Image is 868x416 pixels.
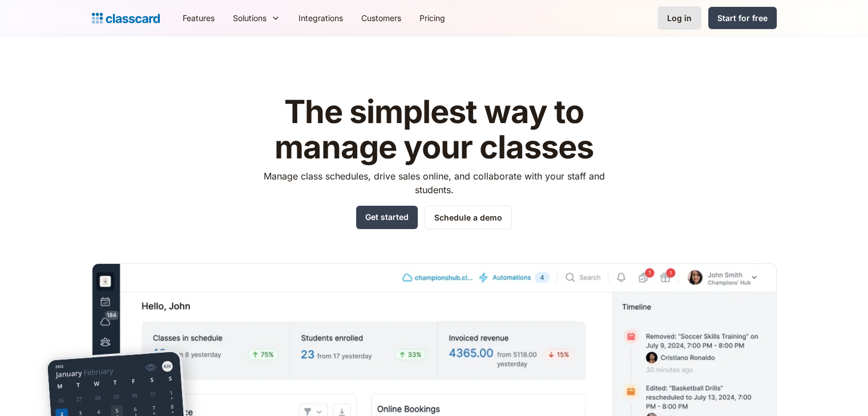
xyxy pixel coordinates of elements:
a: home [92,10,160,26]
div: Solutions [224,5,289,31]
a: Integrations [289,5,352,31]
div: Start for free [717,12,768,24]
p: Manage class schedules, drive sales online, and collaborate with your staff and students. [253,169,615,197]
a: Get started [356,206,418,229]
a: Log in [657,6,701,30]
a: Features [173,5,224,31]
div: Log in [667,12,692,24]
a: Customers [352,5,410,31]
div: Solutions [233,12,267,24]
a: Schedule a demo [425,206,512,229]
a: Pricing [410,5,454,31]
h1: The simplest way to manage your classes [253,95,615,165]
a: Start for free [708,7,777,29]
